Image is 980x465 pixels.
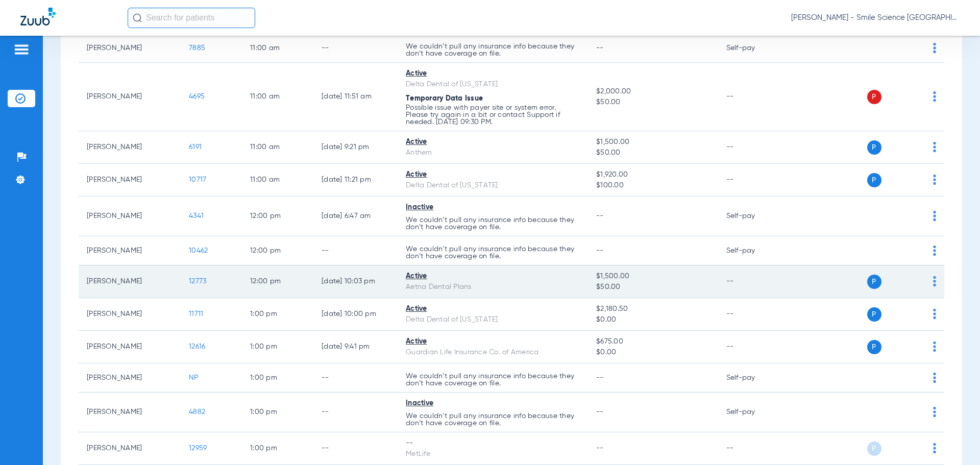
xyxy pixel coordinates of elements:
[867,307,881,322] span: P
[596,97,709,108] span: $50.00
[189,278,206,285] span: 12773
[596,86,709,97] span: $2,000.00
[933,246,936,256] img: group-dot-blue.svg
[189,374,199,381] span: NP
[406,449,580,459] div: MetLife
[313,363,398,393] td: --
[242,265,313,298] td: 12:00 PM
[79,34,181,63] td: [PERSON_NAME]
[133,13,142,22] img: Search Icon
[79,236,181,265] td: [PERSON_NAME]
[79,197,181,236] td: [PERSON_NAME]
[406,398,580,409] div: Inactive
[718,393,787,432] td: Self-pay
[313,393,398,432] td: --
[406,180,580,191] div: Delta Dental of [US_STATE]
[406,246,580,260] p: We couldn’t pull any insurance info because they don’t have coverage on file.
[242,63,313,131] td: 11:00 AM
[596,445,604,452] span: --
[189,408,205,415] span: 4882
[406,79,580,90] div: Delta Dental of [US_STATE]
[596,212,604,219] span: --
[718,164,787,197] td: --
[189,143,202,151] span: 6191
[128,8,255,28] input: Search for patients
[596,137,709,148] span: $1,500.00
[242,298,313,331] td: 1:00 PM
[867,140,881,155] span: P
[406,137,580,148] div: Active
[313,197,398,236] td: [DATE] 6:47 AM
[718,131,787,164] td: --
[313,265,398,298] td: [DATE] 10:03 PM
[596,408,604,415] span: --
[933,407,936,417] img: group-dot-blue.svg
[189,247,208,254] span: 10462
[867,173,881,187] span: P
[313,63,398,131] td: [DATE] 11:51 AM
[596,374,604,381] span: --
[189,176,206,183] span: 10717
[933,91,936,102] img: group-dot-blue.svg
[189,44,205,52] span: 7885
[242,236,313,265] td: 12:00 PM
[933,373,936,383] img: group-dot-blue.svg
[20,8,56,26] img: Zuub Logo
[406,216,580,231] p: We couldn’t pull any insurance info because they don’t have coverage on file.
[929,416,980,465] div: Chat Widget
[242,197,313,236] td: 12:00 PM
[406,95,483,102] span: Temporary Data Issue
[406,68,580,79] div: Active
[867,275,881,289] span: P
[79,63,181,131] td: [PERSON_NAME]
[313,131,398,164] td: [DATE] 9:21 PM
[242,164,313,197] td: 11:00 AM
[189,93,205,100] span: 4695
[79,131,181,164] td: [PERSON_NAME]
[242,34,313,63] td: 11:00 AM
[596,180,709,191] span: $100.00
[313,331,398,363] td: [DATE] 9:41 PM
[867,442,881,456] span: P
[406,104,580,126] p: Possible issue with payer site or system error. Please try again in a bit or contact Support if n...
[189,212,204,219] span: 4341
[79,164,181,197] td: [PERSON_NAME]
[313,236,398,265] td: --
[867,90,881,104] span: P
[406,271,580,282] div: Active
[867,340,881,354] span: P
[406,373,580,387] p: We couldn’t pull any insurance info because they don’t have coverage on file.
[718,363,787,393] td: Self-pay
[406,202,580,213] div: Inactive
[718,432,787,465] td: --
[933,43,936,53] img: group-dot-blue.svg
[313,432,398,465] td: --
[313,164,398,197] td: [DATE] 11:21 PM
[596,271,709,282] span: $1,500.00
[406,347,580,358] div: Guardian Life Insurance Co. of America
[718,265,787,298] td: --
[242,432,313,465] td: 1:00 PM
[596,282,709,292] span: $50.00
[79,331,181,363] td: [PERSON_NAME]
[406,438,580,449] div: --
[933,211,936,221] img: group-dot-blue.svg
[79,298,181,331] td: [PERSON_NAME]
[596,336,709,347] span: $675.00
[406,282,580,292] div: Aetna Dental Plans
[933,142,936,152] img: group-dot-blue.svg
[718,298,787,331] td: --
[242,131,313,164] td: 11:00 AM
[13,43,30,56] img: hamburger-icon
[242,393,313,432] td: 1:00 PM
[406,314,580,325] div: Delta Dental of [US_STATE]
[596,247,604,254] span: --
[189,445,207,452] span: 12959
[406,336,580,347] div: Active
[79,432,181,465] td: [PERSON_NAME]
[791,13,960,23] span: [PERSON_NAME] - Smile Science [GEOGRAPHIC_DATA]
[406,43,580,57] p: We couldn’t pull any insurance info because they don’t have coverage on file.
[596,169,709,180] span: $1,920.00
[596,314,709,325] span: $0.00
[718,236,787,265] td: Self-pay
